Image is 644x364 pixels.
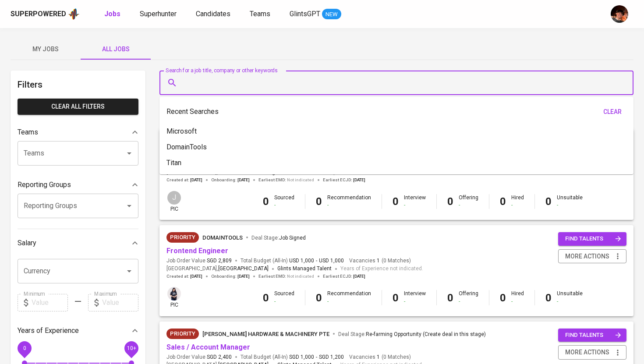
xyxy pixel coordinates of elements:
[18,234,138,252] div: Salary
[565,330,621,340] span: find talents
[25,101,131,112] span: Clear All filters
[274,298,294,305] div: -
[190,273,202,279] span: [DATE]
[322,10,341,19] span: NEW
[86,44,145,55] span: All Jobs
[290,9,341,20] a: GlintsGPT NEW
[140,10,177,18] span: Superhunter
[166,286,182,309] div: pic
[166,273,202,279] span: Created at :
[123,265,135,277] button: Open
[166,142,207,152] p: DomainTools
[323,273,365,279] span: Earliest ECJD :
[602,106,623,117] span: clear
[166,257,232,265] span: Job Order Value
[11,9,66,19] div: Superpowered
[316,257,317,265] span: -
[289,353,314,361] span: SGD 1,000
[18,124,138,141] div: Teams
[349,257,411,265] span: Vacancies ( 0 Matches )
[190,177,202,183] span: [DATE]
[102,294,138,311] input: Value
[557,290,583,305] div: Unsuitable
[316,353,317,361] span: -
[237,273,250,279] span: [DATE]
[459,201,478,209] div: -
[166,190,182,213] div: pic
[166,343,250,351] a: Sales / Account Manager
[323,177,365,183] span: Earliest ECJD :
[338,331,486,337] span: Deal Stage :
[316,195,322,208] b: 0
[277,265,332,272] span: Glints Managed Talent
[166,233,199,242] span: Priority
[18,322,138,339] div: Years of Experience
[565,251,609,262] span: more actions
[11,7,80,21] a: Superpoweredapp logo
[598,104,626,120] button: clear
[327,194,371,209] div: Recommendation
[166,329,199,339] div: New Job received from Demand Team
[558,329,626,342] button: find talents
[611,5,628,23] img: diemas@glints.com
[32,294,68,311] input: Value
[393,195,399,208] b: 0
[557,298,583,305] div: -
[241,353,344,361] span: Total Budget (All-In)
[18,78,138,92] h6: Filters
[202,331,329,337] span: [PERSON_NAME] Hardware & Machinery Pte
[166,329,199,338] span: Priority
[511,201,524,209] div: -
[393,292,399,304] b: 0
[68,7,80,21] img: app logo
[104,10,120,18] b: Jobs
[23,345,26,351] span: 0
[327,290,371,305] div: Recommendation
[447,195,453,208] b: 0
[545,195,552,208] b: 0
[258,273,314,279] span: Earliest EMD :
[375,257,380,265] span: 1
[207,257,232,265] span: SGD 2,809
[545,292,552,304] b: 0
[166,353,232,361] span: Job Order Value
[202,234,243,241] span: DomainTools
[263,195,269,208] b: 0
[241,257,344,265] span: Total Budget (All-In)
[327,201,371,209] div: -
[459,290,478,305] div: Offering
[274,201,294,209] div: -
[250,10,270,18] span: Teams
[558,249,626,264] button: more actions
[558,345,626,360] button: more actions
[196,10,230,18] span: Candidates
[565,347,609,358] span: more actions
[218,265,269,273] span: [GEOGRAPHIC_DATA]
[274,290,294,305] div: Sourced
[251,235,306,241] span: Deal Stage :
[366,331,486,337] span: Re-farming Opportunity (Create deal in this stage)
[459,298,478,305] div: -
[404,201,426,209] div: -
[196,9,232,20] a: Candidates
[316,292,322,304] b: 0
[104,9,122,20] a: Jobs
[166,190,182,205] div: J
[211,273,250,279] span: Onboarding :
[511,290,524,305] div: Hired
[289,257,314,265] span: USD 1,000
[404,290,426,305] div: Interview
[447,292,453,304] b: 0
[340,265,423,273] span: Years of Experience not indicated.
[511,194,524,209] div: Hired
[319,353,344,361] span: SGD 1,200
[18,176,138,194] div: Reporting Groups
[166,265,269,273] span: [GEOGRAPHIC_DATA] ,
[18,325,79,336] p: Years of Experience
[250,9,272,20] a: Teams
[459,194,478,209] div: Offering
[140,9,178,20] a: Superhunter
[123,147,135,159] button: Open
[500,195,506,208] b: 0
[166,158,181,168] p: Titan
